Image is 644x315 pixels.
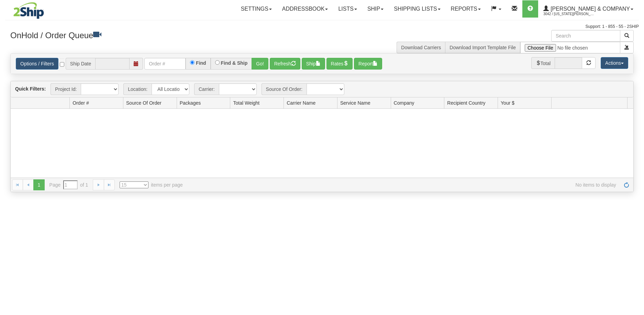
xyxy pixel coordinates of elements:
[362,0,389,18] a: Ship
[449,45,516,50] a: Download Import Template File
[5,24,639,30] div: Support: 1 - 855 - 55 - 2SHIP
[601,57,628,69] button: Actions
[33,179,44,190] span: 1
[233,99,259,106] span: Total Weight
[531,57,555,69] span: Total
[15,85,46,92] label: Quick Filters:
[538,0,639,18] a: [PERSON_NAME] & Company 3042 / [US_STATE][PERSON_NAME]
[621,179,632,190] a: Refresh
[270,58,300,70] button: Refresh
[51,83,81,95] span: Project Id:
[401,45,441,50] a: Download Carriers
[447,99,485,106] span: Recipient Country
[144,58,186,70] input: Order #
[262,83,307,95] span: Source Of Order:
[394,99,414,106] span: Company
[277,0,333,18] a: Addressbook
[180,99,201,106] span: Packages
[126,99,162,106] span: Source Of Order
[221,61,248,65] label: Find & Ship
[66,58,95,70] span: Ship Date
[549,6,630,12] span: [PERSON_NAME] & Company
[501,99,514,106] span: Your $
[520,42,620,53] input: Import
[302,58,325,70] button: Ship
[543,11,595,18] span: 3042 / [US_STATE][PERSON_NAME]
[354,58,382,70] button: Report
[620,30,634,42] button: Search
[123,83,152,95] span: Location:
[49,180,88,189] span: Page of 1
[236,0,277,18] a: Settings
[252,58,268,70] button: Go!
[5,2,52,19] img: logo3042.jpg
[16,58,58,70] a: Options / Filters
[287,99,315,106] span: Carrier Name
[192,181,616,188] span: No items to display
[446,0,486,18] a: Reports
[326,58,353,70] button: Rates
[389,0,445,18] a: Shipping lists
[196,61,206,65] label: Find
[120,181,183,188] span: items per page
[73,99,89,106] span: Order #
[10,30,317,40] h3: OnHold / Order Queue
[194,83,219,95] span: Carrier:
[333,0,362,18] a: Lists
[551,30,620,42] input: Search
[11,81,633,97] div: grid toolbar
[340,99,370,106] span: Service Name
